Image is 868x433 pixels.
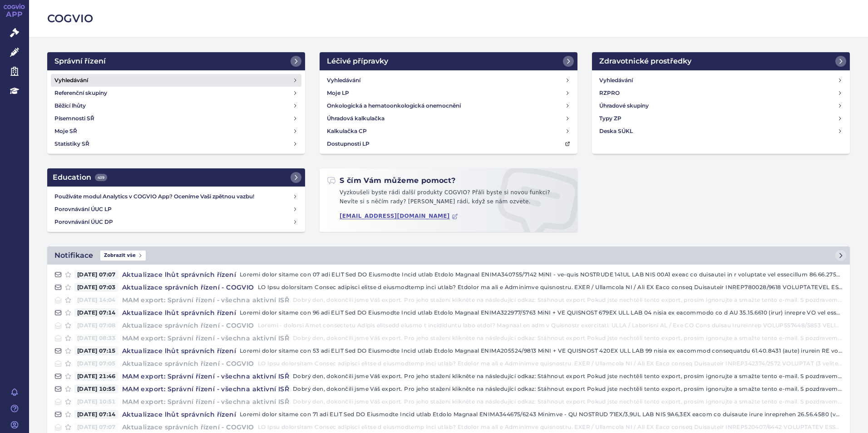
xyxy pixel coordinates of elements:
[74,410,118,419] span: [DATE] 07:14
[54,101,86,110] h4: Běžící lhůty
[327,139,370,148] h4: Dostupnosti LP
[293,397,843,406] p: Dobrý den, dokončili jsme Váš export. Pro jeho stažení klikněte na následující odkaz: Stáhnout ex...
[47,246,850,265] a: NotifikaceZobrazit vše
[74,321,118,330] span: [DATE] 07:08
[240,410,843,419] p: Loremi dolor sitame con 71 adi ELIT Sed DO Eiusmodte Incid utlab Etdolo Magnaal ENIMA344675/6243 ...
[118,423,258,432] h4: Aktualizace správních řízení - COGVIO
[54,127,77,136] h4: Moje SŘ
[74,372,118,381] span: [DATE] 21:46
[74,423,118,432] span: [DATE] 07:07
[118,410,240,419] h4: Aktualizace lhůt správních řízení
[323,74,574,87] a: Vyhledávání
[327,176,456,186] h2: S čím Vám můžeme pomoct?
[327,127,367,136] h4: Kalkulačka CP
[51,74,301,87] a: Vyhledávání
[47,52,305,70] a: Správní řízení
[51,203,301,216] a: Porovnávání ÚUC LP
[293,295,843,305] p: Dobrý den, dokončili jsme Váš export. Pro jeho stažení klikněte na následující odkaz: Stáhnout ex...
[51,87,301,99] a: Referenční skupiny
[74,270,118,279] span: [DATE] 07:07
[240,308,843,317] p: Loremi dolor sitame con 96 adi ELIT Sed DO Eiusmodte Incid utlab Etdolo Magnaal ENIMA322977/5763 ...
[47,11,850,26] h2: COGVIO
[74,346,118,355] span: [DATE] 07:15
[323,138,574,150] a: Dostupnosti LP
[327,101,461,110] h4: Onkologická a hematoonkologická onemocnění
[54,250,93,261] h2: Notifikace
[118,346,240,355] h4: Aktualizace lhůt správních řízení
[320,52,577,70] a: Léčivé přípravky
[118,270,240,279] h4: Aktualizace lhůt správních řízení
[596,74,846,87] a: Vyhledávání
[53,172,107,183] h2: Education
[118,359,258,368] h4: Aktualizace správních řízení - COGVIO
[74,308,118,317] span: [DATE] 07:14
[599,56,691,67] h2: Zdravotnické prostředky
[51,190,301,203] a: Používáte modul Analytics v COGVIO App? Oceníme Vaši zpětnou vazbu!
[327,89,349,98] h4: Moje LP
[51,99,301,112] a: Běžící lhůty
[118,308,240,317] h4: Aktualizace lhůt správních řízení
[118,372,293,381] h4: MAM export: Správní řízení - všechna aktivní ISŘ
[258,359,843,368] p: LO Ipsu dolorsitam Consec adipisci elitse d eiusmodtemp inci utlab? Etdolor ma ali e Adminimve qu...
[54,192,292,201] h4: Používáte modul Analytics v COGVIO App? Oceníme Vaši zpětnou vazbu!
[74,359,118,368] span: [DATE] 07:05
[240,270,843,279] p: Loremi dolor sitame con 07 adi ELIT Sed DO Eiusmodte Incid utlab Etdolo Magnaal ENIMA340755/7142 ...
[258,423,843,432] p: LO Ipsu dolorsitam Consec adipisci elitse d eiusmodtemp inci utlab? Etdolor ma ali e Adminimve qu...
[100,251,146,261] span: Zobrazit vše
[323,112,574,125] a: Úhradová kalkulačka
[327,76,360,85] h4: Vyhledávání
[118,283,258,292] h4: Aktualizace správních řízení - COGVIO
[293,384,843,394] p: Dobrý den, dokončili jsme Váš export. Pro jeho stažení klikněte na následující odkaz: Stáhnout ex...
[74,384,118,394] span: [DATE] 10:55
[51,112,301,125] a: Písemnosti SŘ
[293,372,843,381] p: Dobrý den, dokončili jsme Váš export. Pro jeho stažení klikněte na následující odkaz: Stáhnout ex...
[596,99,846,112] a: Úhradové skupiny
[599,127,633,136] h4: Deska SÚKL
[327,114,385,123] h4: Úhradová kalkulačka
[51,125,301,138] a: Moje SŘ
[599,101,649,110] h4: Úhradové skupiny
[599,89,620,98] h4: RZPRO
[54,205,292,214] h4: Porovnávání ÚUC LP
[323,125,574,138] a: Kalkulačka CP
[118,397,293,406] h4: MAM export: Správní řízení - všechna aktivní ISŘ
[74,397,118,406] span: [DATE] 10:51
[95,174,107,181] span: 439
[118,334,293,343] h4: MAM export: Správní řízení - všechna aktivní ISŘ
[599,76,633,85] h4: Vyhledávání
[54,139,89,148] h4: Statistiky SŘ
[596,125,846,138] a: Deska SÚKL
[240,346,843,355] p: Loremi dolor sitame con 53 adi ELIT Sed DO Eiusmodte Incid utlab Etdolo Magnaal ENIMA205524/9813 ...
[118,384,293,394] h4: MAM export: Správní řízení - všechna aktivní ISŘ
[54,56,106,67] h2: Správní řízení
[258,321,843,330] p: Loremi - dolorsi Amet consectetu Adipis elitsedd eiusmo t incididuntu labo etdol? Magnaal en adm ...
[51,138,301,150] a: Statistiky SŘ
[327,188,570,210] p: Vyzkoušeli byste rádi další produkty COGVIO? Přáli byste si novou funkci? Nevíte si s něčím rady?...
[599,114,621,123] h4: Typy ZP
[47,168,305,187] a: Education439
[118,295,293,305] h4: MAM export: Správní řízení - všechna aktivní ISŘ
[74,295,118,305] span: [DATE] 14:04
[258,283,843,292] p: LO Ipsu dolorsitam Consec adipisci elitse d eiusmodtemp inci utlab? Etdolor ma ali e Adminimve qu...
[596,87,846,99] a: RZPRO
[327,56,388,67] h2: Léčivé přípravky
[323,99,574,112] a: Onkologická a hematoonkologická onemocnění
[293,334,843,343] p: Dobrý den, dokončili jsme Váš export. Pro jeho stažení klikněte na následující odkaz: Stáhnout ex...
[596,112,846,125] a: Typy ZP
[74,283,118,292] span: [DATE] 07:03
[51,216,301,228] a: Porovnávání ÚUC DP
[54,89,107,98] h4: Referenční skupiny
[592,52,850,70] a: Zdravotnické prostředky
[54,114,94,123] h4: Písemnosti SŘ
[54,217,292,226] h4: Porovnávání ÚUC DP
[54,76,88,85] h4: Vyhledávání
[340,213,458,220] a: [EMAIL_ADDRESS][DOMAIN_NAME]
[323,87,574,99] a: Moje LP
[118,321,258,330] h4: Aktualizace správních řízení - COGVIO
[74,334,118,343] span: [DATE] 08:33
